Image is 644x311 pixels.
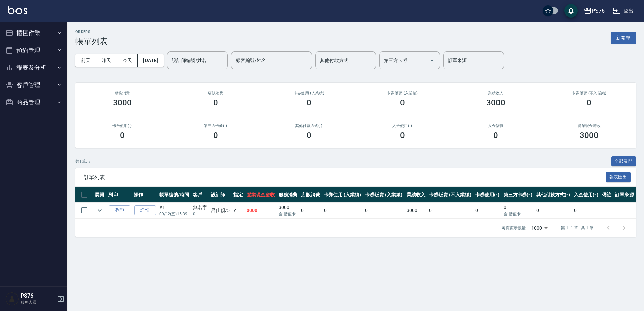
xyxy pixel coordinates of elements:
button: 報表匯出 [606,172,631,182]
th: 服務消費 [277,187,299,203]
button: 登出 [610,5,636,17]
th: 展開 [93,187,107,203]
th: 設計師 [209,187,232,203]
p: 含 儲值卡 [279,211,298,217]
h3: 0 [213,131,218,140]
th: 營業現金應收 [245,187,277,203]
h3: 3000 [486,98,505,107]
h2: 卡券販賣 (入業績) [364,91,441,95]
td: 0 [427,203,474,218]
p: 共 1 筆, 1 / 1 [75,158,94,164]
button: Open [427,55,438,66]
h3: 0 [307,131,311,140]
a: 新開單 [611,34,636,41]
td: 0 [502,203,535,218]
td: 3000 [277,203,299,218]
h3: 0 [400,98,405,107]
button: 列印 [109,205,130,216]
h2: 卡券使用(-) [84,124,161,128]
th: 第三方卡券(-) [502,187,535,203]
td: Y [232,203,245,218]
button: expand row [95,205,105,215]
td: #1 [158,203,192,218]
img: Logo [8,6,27,14]
th: 指定 [232,187,245,203]
h3: 3000 [580,131,599,140]
h2: 入金儲值 [457,124,534,128]
button: PS76 [581,4,607,18]
img: Person [5,292,19,306]
button: 商品管理 [3,94,65,111]
th: 業績收入 [405,187,427,203]
h3: 服務消費 [84,91,161,95]
a: 詳情 [134,205,156,216]
button: 報表及分析 [3,59,65,76]
button: save [564,4,578,18]
h3: 0 [307,98,311,107]
th: 卡券販賣 (入業績) [363,187,405,203]
h3: 3000 [113,98,132,107]
th: 操作 [132,187,157,203]
p: 每頁顯示數量 [502,225,526,231]
h2: 業績收入 [457,91,534,95]
span: 訂單列表 [84,174,606,181]
p: 服務人員 [21,299,55,305]
button: 昨天 [96,54,117,67]
h2: 店販消費 [177,91,254,95]
h2: 第三方卡券(-) [177,124,254,128]
th: 卡券使用(-) [474,187,502,203]
button: 全部展開 [611,156,636,167]
th: 列印 [107,187,132,203]
h3: 0 [400,131,405,140]
th: 其他付款方式(-) [535,187,572,203]
button: 客戶管理 [3,76,65,94]
td: 0 [535,203,572,218]
h2: ORDERS [75,30,108,34]
h5: PS76 [21,292,55,299]
h3: 0 [493,131,498,140]
td: 3000 [245,203,277,218]
th: 客戶 [191,187,209,203]
button: 今天 [117,54,138,67]
div: 無名字 [193,204,207,211]
div: PS76 [592,7,605,15]
p: 09/12 (五) 15:39 [159,211,190,217]
h2: 其他付款方式(-) [270,124,348,128]
button: 新開單 [611,32,636,44]
a: 報表匯出 [606,174,631,180]
th: 訂單來源 [613,187,636,203]
td: 0 [322,203,364,218]
h3: 0 [587,98,591,107]
td: 呂佳穎 /5 [209,203,232,218]
th: 入金使用(-) [572,187,600,203]
h2: 卡券使用 (入業績) [270,91,348,95]
h3: 0 [120,131,125,140]
th: 卡券使用 (入業績) [322,187,364,203]
td: 0 [299,203,322,218]
td: 0 [363,203,405,218]
td: 3000 [405,203,427,218]
h3: 帳單列表 [75,37,108,46]
th: 帳單編號/時間 [158,187,192,203]
h2: 營業現金應收 [551,124,628,128]
th: 店販消費 [299,187,322,203]
h2: 入金使用(-) [364,124,441,128]
th: 卡券販賣 (不入業績) [427,187,474,203]
h2: 卡券販賣 (不入業績) [551,91,628,95]
p: 含 儲值卡 [504,211,533,217]
h3: 0 [213,98,218,107]
button: 櫃檯作業 [3,24,65,42]
button: [DATE] [138,54,163,67]
p: 第 1–1 筆 共 1 筆 [561,225,593,231]
p: 0 [193,211,207,217]
div: 1000 [528,219,550,237]
td: 0 [572,203,600,218]
button: 預約管理 [3,42,65,59]
button: 前天 [75,54,96,67]
td: 0 [474,203,502,218]
th: 備註 [600,187,613,203]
